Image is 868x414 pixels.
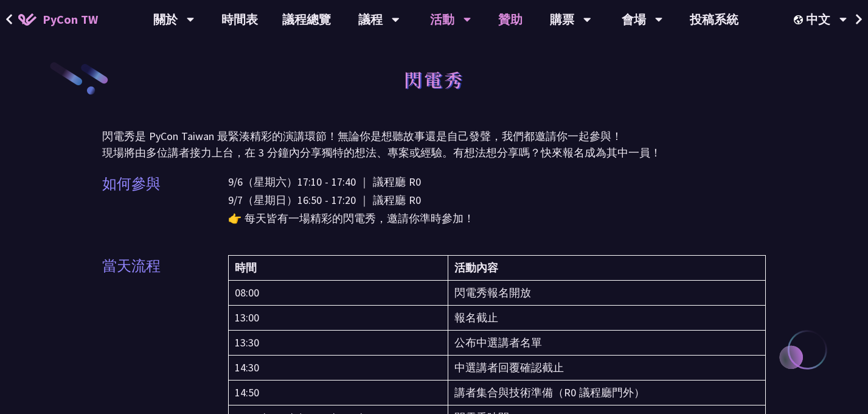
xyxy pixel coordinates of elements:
[43,10,98,29] span: PyCon TW
[228,173,766,228] p: 9/6（星期六）17:10 - 17:40 ｜ 議程廳 R0 9/7（星期日）16:50 - 17:20 ｜ 議程廳 R0 👉 每天皆有一場精彩的閃電秀，邀請你準時參加！
[228,381,448,405] td: 14:50
[228,331,448,356] td: 13:30
[228,281,448,306] td: 08:00
[228,306,448,331] td: 13:00
[228,256,448,281] th: 時間
[448,331,766,356] td: 公布中選講者名單
[448,381,766,405] td: 講者集合與技術準備（R0 議程廳門外）
[404,61,464,97] h1: 閃電秀
[228,356,448,381] td: 14:30
[448,306,766,331] td: 報名截止
[102,128,766,161] p: 閃電秀是 PyCon Taiwan 最緊湊精彩的演講環節！無論你是想聽故事還是自己發聲，我們都邀請你一起參與！ 現場將由多位講者接力上台，在 3 分鐘內分享獨特的想法、專案或經驗。有想法想分享嗎...
[102,173,161,195] p: 如何參與
[794,15,806,24] img: Locale Icon
[448,281,766,306] td: 閃電秀報名開放
[18,13,36,26] img: Home icon of PyCon TW 2025
[102,255,161,277] p: 當天流程
[448,356,766,381] td: 中選講者回覆確認截止
[6,4,110,35] a: PyCon TW
[448,256,766,281] th: 活動內容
